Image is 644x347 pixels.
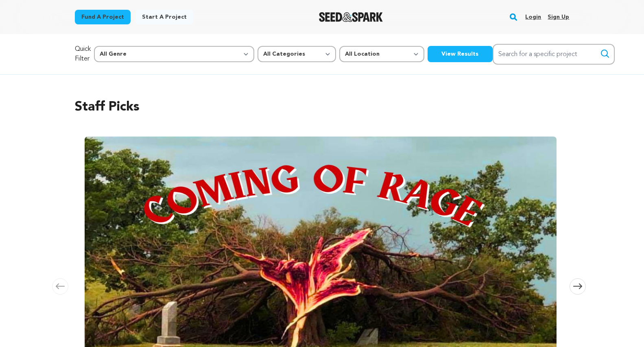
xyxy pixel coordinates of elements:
[75,44,91,64] p: Quick Filter
[548,11,569,24] a: Sign up
[319,12,383,22] img: Seed&Spark Logo Dark Mode
[493,44,615,65] input: Search for a specific project
[428,46,493,62] button: View Results
[75,10,131,24] a: Fund a project
[75,98,570,117] h2: Staff Picks
[319,12,383,22] a: Seed&Spark Homepage
[135,10,193,24] a: Start a project
[525,11,541,24] a: Login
